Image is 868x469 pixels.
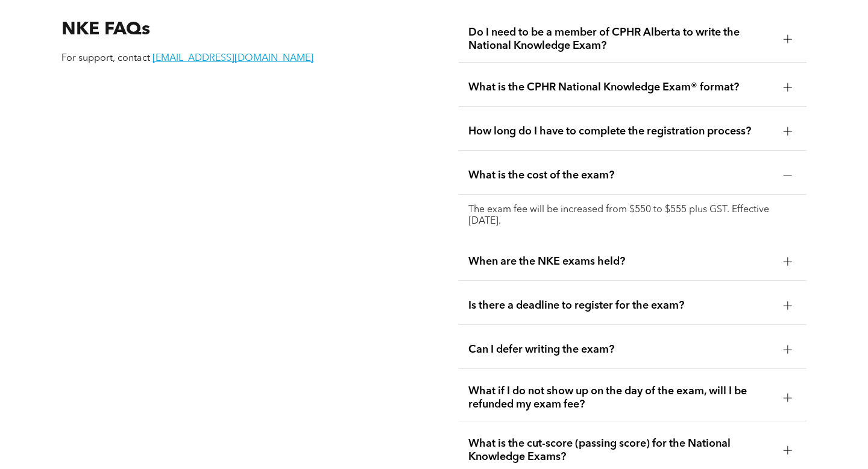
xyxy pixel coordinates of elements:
[468,26,773,52] span: Do I need to be a member of CPHR Alberta to write the National Knowledge Exam?
[468,169,773,182] span: What is the cost of the exam?
[468,343,773,356] span: Can I defer writing the exam?
[468,385,773,411] span: What if I do not show up on the day of the exam, will I be refunded my exam fee?
[468,81,773,94] span: What is the CPHR National Knowledge Exam® format?
[61,20,150,39] span: NKE FAQs
[468,255,773,268] span: When are the NKE exams held?
[468,437,773,464] span: What is the cut-score (passing score) for the National Knowledge Exams?
[468,125,773,138] span: How long do I have to complete the registration process?
[468,204,796,227] p: The exam fee will be increased from $550 to $555 plus GST. Effective [DATE].
[61,54,150,63] span: For support, contact
[153,54,313,63] a: [EMAIL_ADDRESS][DOMAIN_NAME]
[468,299,773,312] span: Is there a deadline to register for the exam?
